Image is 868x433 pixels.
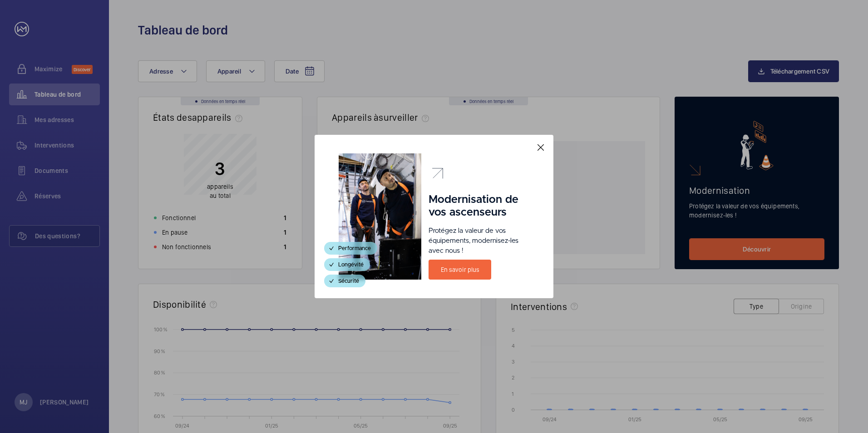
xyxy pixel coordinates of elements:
[429,260,491,280] a: En savoir plus
[429,193,529,219] h1: Modernisation de vos ascenseurs
[324,242,377,255] div: Performance
[324,275,365,287] div: Sécurité
[324,258,370,271] div: Longévité
[429,226,529,256] p: Protégez la valeur de vos équipements, modernisez-les avec nous !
